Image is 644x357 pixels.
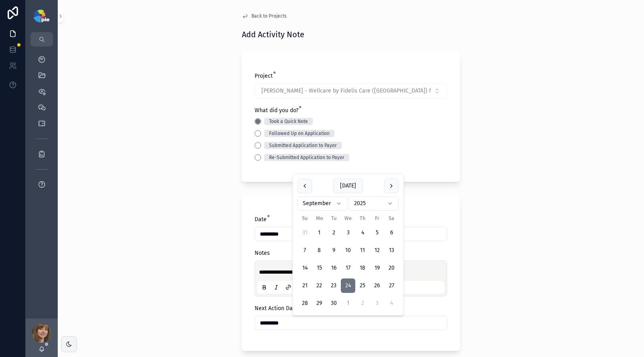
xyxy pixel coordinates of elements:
[26,46,58,202] div: scrollable content
[269,154,344,161] div: Re-Submitted Application to Payor
[312,226,326,240] button: Monday, September 1st, 2025
[370,278,384,293] button: Friday, September 26th, 2025
[298,226,312,240] button: Sunday, August 31st, 2025
[384,243,399,258] button: Saturday, September 13th, 2025
[326,296,341,311] button: Tuesday, September 30th, 2025
[255,250,270,256] span: Notes
[269,118,308,125] div: Took a Quick Note
[384,214,399,222] th: Saturday
[341,214,355,222] th: Wednesday
[341,261,355,275] button: Wednesday, September 17th, 2025
[341,278,355,293] button: Wednesday, September 24th, 2025, selected
[312,243,326,258] button: Monday, September 8th, 2025
[384,226,399,240] button: Saturday, September 6th, 2025
[355,226,370,240] button: Thursday, September 4th, 2025
[384,261,399,275] button: Saturday, September 20th, 2025
[298,243,312,258] button: Sunday, September 7th, 2025
[312,278,326,293] button: Monday, September 22nd, 2025
[242,29,304,40] h1: Add Activity Note
[370,226,384,240] button: Friday, September 5th, 2025
[298,261,312,275] button: Sunday, September 14th, 2025
[255,73,273,79] span: Project
[341,226,355,240] button: Wednesday, September 3rd, 2025
[384,278,399,293] button: Saturday, September 27th, 2025
[312,296,326,311] button: Monday, September 29th, 2025
[312,261,326,275] button: Monday, September 15th, 2025
[326,261,341,275] button: Tuesday, September 16th, 2025
[333,179,363,193] button: [DATE]
[255,107,298,114] span: What did you do?
[370,243,384,258] button: Friday, September 12th, 2025
[355,296,370,311] button: Thursday, October 2nd, 2025
[298,214,399,311] table: September 2025
[355,243,370,258] button: Thursday, September 11th, 2025
[298,214,312,222] th: Sunday
[34,10,49,22] img: App logo
[341,243,355,258] button: Today, Wednesday, September 10th, 2025
[355,261,370,275] button: Thursday, September 18th, 2025
[255,216,267,223] span: Date
[326,243,341,258] button: Tuesday, September 9th, 2025
[326,226,341,240] button: Tuesday, September 2nd, 2025
[355,278,370,293] button: Thursday, September 25th, 2025
[370,261,384,275] button: Friday, September 19th, 2025
[326,278,341,293] button: Tuesday, September 23rd, 2025
[370,296,384,311] button: Friday, October 3rd, 2025
[355,214,370,222] th: Thursday
[384,296,399,311] button: Saturday, October 4th, 2025
[370,214,384,222] th: Friday
[269,130,330,137] div: Followed Up on Application
[269,142,337,149] div: Submitted Application to Payor
[312,214,326,222] th: Monday
[255,305,298,312] span: Next Action Date
[326,214,341,222] th: Tuesday
[242,13,287,19] a: Back to Projects
[341,296,355,311] button: Wednesday, October 1st, 2025
[298,296,312,311] button: Sunday, September 28th, 2025
[251,13,287,19] span: Back to Projects
[298,278,312,293] button: Sunday, September 21st, 2025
